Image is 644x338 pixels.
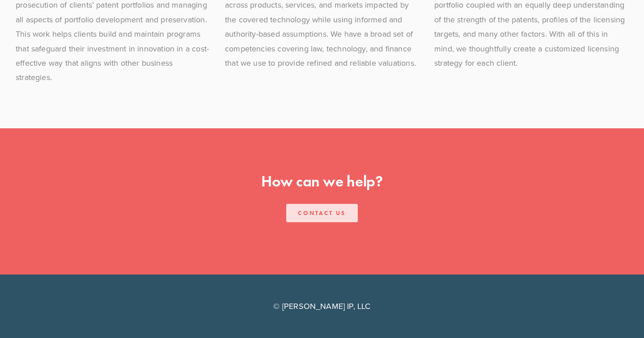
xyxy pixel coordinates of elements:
h2: How can we help? [16,173,628,189]
p: © [PERSON_NAME] IP, LLC [16,299,628,313]
a: Contact us [286,204,357,222]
